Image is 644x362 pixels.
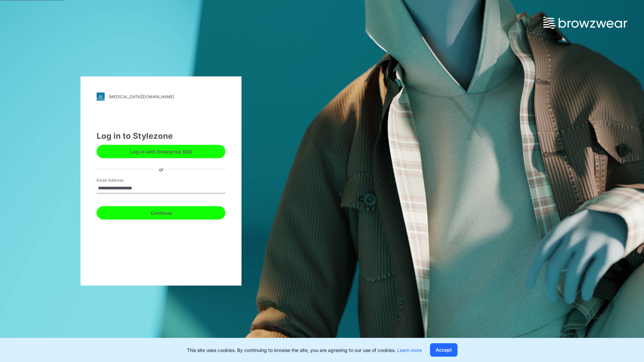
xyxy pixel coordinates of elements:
a: [MEDICAL_DATA][DOMAIN_NAME] [97,93,225,101]
div: or [154,166,169,173]
button: Accept [430,343,458,357]
img: svg+xml;base64,PHN2ZyB3aWR0aD0iMjgiIGhlaWdodD0iMjgiIHZpZXdCb3g9IjAgMCAyOCAyOCIgZmlsbD0ibm9uZSIgeG... [97,93,105,101]
button: Log in with Enterprise SSO [97,145,225,158]
div: Log in to Stylezone [97,130,225,142]
button: Continue [97,206,225,220]
div: [MEDICAL_DATA][DOMAIN_NAME] [109,94,174,99]
label: Email Address [97,177,144,183]
img: browzwear-logo.73288ffb.svg [543,17,627,29]
p: This site uses cookies. By continuing to browse the site, you are agreeing to our use of cookies. [187,347,422,354]
a: Learn more [397,347,422,353]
